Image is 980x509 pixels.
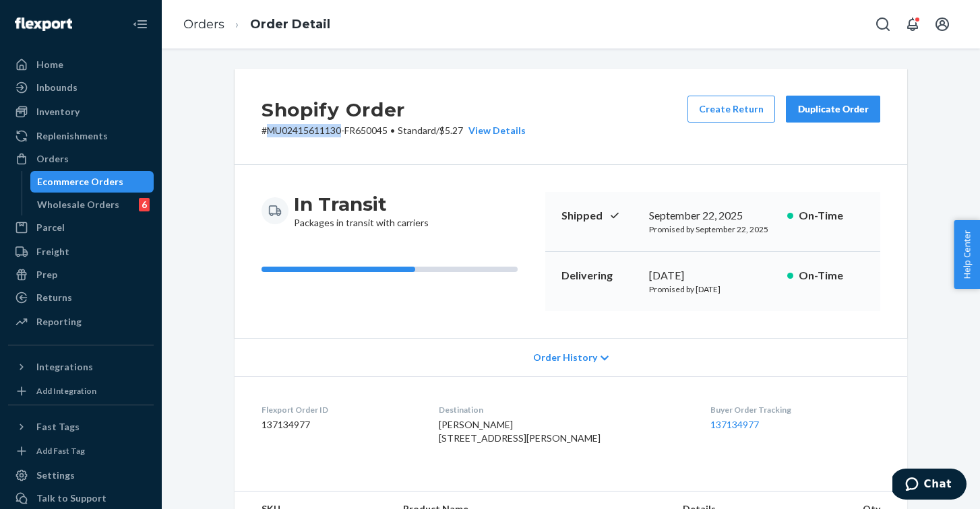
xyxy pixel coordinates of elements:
dt: Buyer Order Tracking [710,404,880,415]
p: On-Time [799,268,864,283]
button: Create Return [687,96,775,123]
div: 6 [139,198,150,211]
button: View Details [463,124,526,137]
button: Open notifications [899,11,926,38]
span: [PERSON_NAME] [STREET_ADDRESS][PERSON_NAME] [439,419,601,444]
div: Prep [36,268,57,281]
div: Duplicate Order [797,102,869,116]
div: Home [36,58,63,71]
div: Returns [36,291,72,304]
button: Help Center [954,220,980,289]
a: Order Detail [250,17,330,32]
a: Freight [8,241,154,263]
a: Inbounds [8,77,154,98]
a: Parcel [8,217,154,238]
a: Inventory [8,101,154,123]
div: Inventory [36,105,80,118]
div: Freight [36,245,69,259]
dt: Destination [439,404,690,415]
p: # MU02415611130-FR650045 / $5.27 [262,124,526,137]
a: Orders [8,148,154,170]
a: Reporting [8,311,154,333]
p: Promised by [DATE] [649,283,776,295]
button: Fast Tags [8,416,154,438]
div: Packages in transit with carriers [294,192,429,230]
button: Talk to Support [8,487,154,509]
div: Wholesale Orders [37,198,119,211]
div: September 22, 2025 [649,208,776,224]
div: Settings [36,469,75,482]
dt: Flexport Order ID [262,404,417,415]
a: Returns [8,287,154,308]
a: Add Integration [8,383,154,399]
p: On-Time [799,208,864,224]
a: Settings [8,465,154,486]
iframe: Opens a widget where you can chat to one of our agents [892,469,967,502]
a: Wholesale Orders6 [30,194,154,215]
div: Parcel [36,221,65,234]
button: Integrations [8,356,154,378]
span: • [390,125,395,136]
h3: In Transit [294,192,429,216]
span: Standard [398,125,436,136]
p: Shipped [561,208,638,224]
div: Talk to Support [36,491,106,505]
div: Add Fast Tag [36,445,85,456]
div: Integrations [36,360,93,374]
div: Inbounds [36,81,78,94]
button: Open account menu [929,11,956,38]
img: Flexport logo [15,18,72,31]
ol: breadcrumbs [173,5,341,44]
p: Promised by September 22, 2025 [649,224,776,235]
a: Replenishments [8,125,154,147]
h2: Shopify Order [262,96,526,124]
a: Prep [8,264,154,285]
a: Home [8,54,154,75]
div: Fast Tags [36,420,80,434]
a: Ecommerce Orders [30,171,154,193]
div: [DATE] [649,268,776,283]
button: Close Navigation [127,11,154,38]
a: 137134977 [710,419,759,430]
span: Order History [533,351,597,364]
div: Reporting [36,315,82,329]
button: Open Search Box [869,11,896,38]
div: Ecommerce Orders [37,175,123,189]
a: Orders [183,17,224,32]
div: Orders [36,152,69,166]
div: Add Integration [36,385,96,397]
div: Replenishments [36,129,108,143]
dd: 137134977 [262,418,417,432]
a: Add Fast Tag [8,443,154,459]
p: Delivering [561,268,638,283]
button: Duplicate Order [786,96,880,123]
